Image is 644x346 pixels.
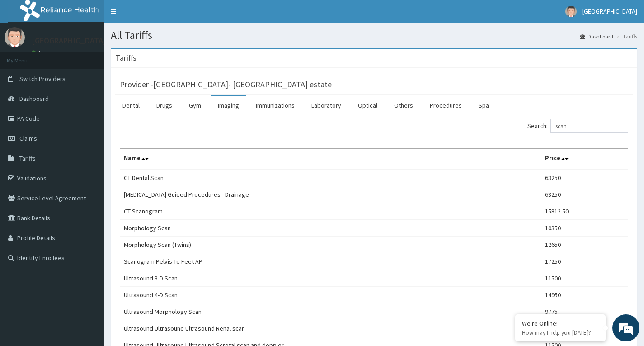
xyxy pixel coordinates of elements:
span: Dashboard [19,95,49,103]
span: Tariffs [19,154,36,162]
td: 14950 [541,287,628,303]
h3: Tariffs [115,54,136,62]
td: 12650 [541,237,628,253]
a: Procedures [423,96,469,115]
td: [MEDICAL_DATA] Guided Procedures - Drainage [120,186,541,203]
th: Price [541,149,628,170]
a: Immunizations [249,96,302,115]
h3: Provider - [GEOGRAPHIC_DATA]- [GEOGRAPHIC_DATA] estate [120,81,332,89]
p: How may I help you today? [522,329,599,337]
li: Tariffs [614,33,637,40]
span: Claims [19,134,37,142]
p: [GEOGRAPHIC_DATA] [32,37,106,45]
td: Ultrasound Morphology Scan [120,303,541,320]
a: Optical [351,96,385,115]
a: Spa [471,96,496,115]
td: Ultrasound 4-D Scan [120,287,541,303]
td: Morphology Scan (Twins) [120,237,541,253]
img: User Image [565,6,577,17]
span: [GEOGRAPHIC_DATA] [582,7,637,15]
td: Ultrasound 3-D Scan [120,270,541,287]
td: CT Dental Scan [120,169,541,186]
td: Ultrasound Ultrasound Ultrasound Renal scan [120,320,541,337]
div: We're Online! [522,319,599,327]
img: User Image [5,27,25,47]
td: 17250 [541,253,628,270]
a: Laboratory [304,96,348,115]
a: Dashboard [580,33,613,40]
td: 15812.50 [541,203,628,220]
td: 63250 [541,186,628,203]
a: Others [387,96,420,115]
td: Scanogram Pelvis To Feet AP [120,253,541,270]
h1: All Tariffs [111,29,637,41]
a: Online [32,49,53,56]
label: Search: [527,119,628,133]
td: CT Scanogram [120,203,541,220]
input: Search: [550,119,628,133]
td: Morphology Scan [120,220,541,237]
td: 9775 [541,303,628,320]
a: Drugs [149,96,179,115]
td: 10350 [541,220,628,237]
a: Gym [182,96,208,115]
td: 11500 [541,270,628,287]
a: Dental [115,96,147,115]
span: Switch Providers [19,75,66,83]
a: Imaging [211,96,246,115]
td: 63250 [541,169,628,186]
th: Name [120,149,541,170]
